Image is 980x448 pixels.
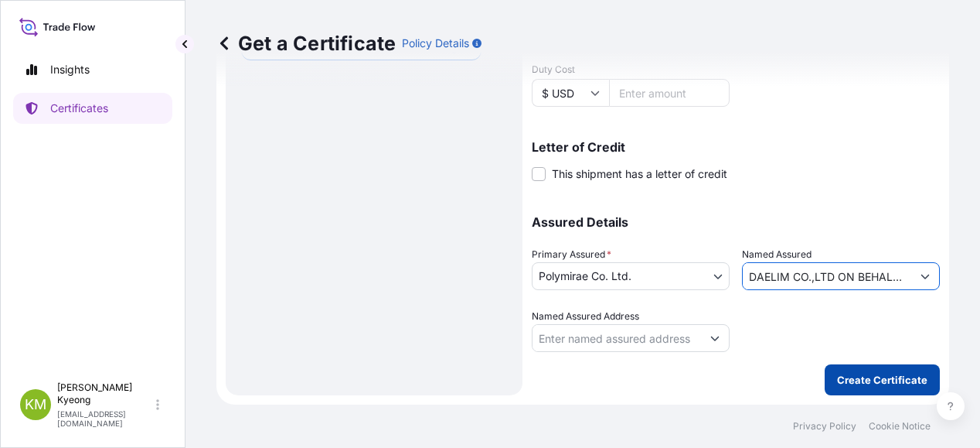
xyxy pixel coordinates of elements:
label: Named Assured Address [532,309,639,324]
p: Letter of Credit [532,141,940,153]
input: Assured Name [743,262,911,290]
span: KM [25,397,46,412]
p: Policy Details [402,36,469,51]
p: Get a Certificate [216,31,396,56]
input: Enter amount [609,79,730,107]
button: Show suggestions [701,324,729,352]
button: Create Certificate [825,364,940,395]
a: Cookie Notice [869,420,931,433]
span: Polymirae Co. Ltd. [539,268,631,284]
p: [PERSON_NAME] Kyeong [57,381,153,406]
label: Named Assured [742,247,812,262]
input: Named Assured Address [533,324,701,352]
p: Assured Details [532,216,940,228]
button: Show suggestions [911,262,939,290]
a: Privacy Policy [793,420,856,433]
p: [EMAIL_ADDRESS][DOMAIN_NAME] [57,409,153,428]
p: Insights [50,62,90,77]
a: Certificates [13,93,172,124]
p: Create Certificate [837,372,927,388]
button: Polymirae Co. Ltd. [532,262,730,290]
span: This shipment has a letter of credit [552,166,727,182]
p: Certificates [50,101,108,116]
a: Insights [13,54,172,85]
span: Primary Assured [532,247,611,262]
